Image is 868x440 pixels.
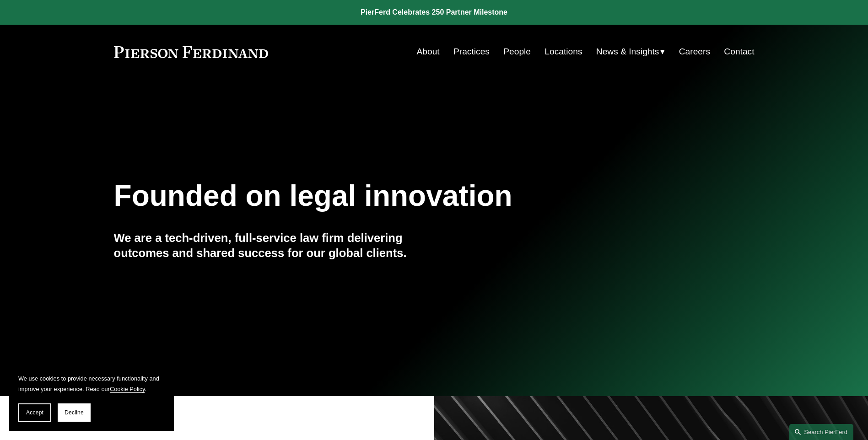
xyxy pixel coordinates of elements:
[596,43,665,60] a: folder dropdown
[65,409,84,416] span: Decline
[545,43,582,60] a: Locations
[417,43,440,60] a: About
[58,403,91,422] button: Decline
[9,364,174,431] section: Cookie banner
[114,231,434,260] h4: We are a tech-driven, full-service law firm delivering outcomes and shared success for our global...
[453,43,490,60] a: Practices
[789,424,853,440] a: Search this site
[18,403,51,422] button: Accept
[18,373,165,394] p: We use cookies to provide necessary functionality and improve your experience. Read our .
[503,43,531,60] a: People
[596,44,659,60] span: News & Insights
[110,386,145,392] a: Cookie Policy
[724,43,754,60] a: Contact
[679,43,710,60] a: Careers
[26,409,43,416] span: Accept
[114,179,648,213] h1: Founded on legal innovation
